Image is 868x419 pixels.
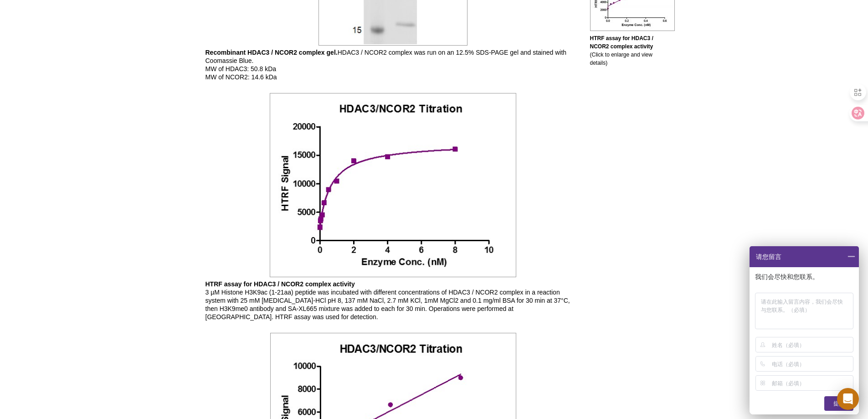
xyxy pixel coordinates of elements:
[205,48,581,81] p: HDAC3 / NCOR2 complex was run on an 12.5% SDS-PAGE gel and stained with Coomassie Blue. MW of HDA...
[205,280,355,288] b: HTRF assay for HDAC3 / NCOR2 complex activity
[837,388,859,410] div: Open Intercom Messenger
[205,280,581,321] p: 3 µM Histone H3K9ac (1-21aa) peptide was incubated with different concentrations of HDAC3 / NCOR2...
[205,49,338,56] b: Recombinant HDAC3 / NCOR2 complex gel.
[590,35,653,50] b: HTRF assay for HDAC3 / NCOR2 complex activity
[824,396,853,411] div: 提交
[772,337,852,352] input: 姓名（必填）
[270,93,516,278] img: HTRF assay for HDAC3 / NCOR2 Complex activity
[755,273,855,281] p: 我们会尽快和您联系。
[772,376,852,390] input: 邮箱（必填）
[590,34,663,67] p: (Click to enlarge and view details)
[772,357,852,371] input: 电话（必填）
[755,246,781,267] span: 请您留言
